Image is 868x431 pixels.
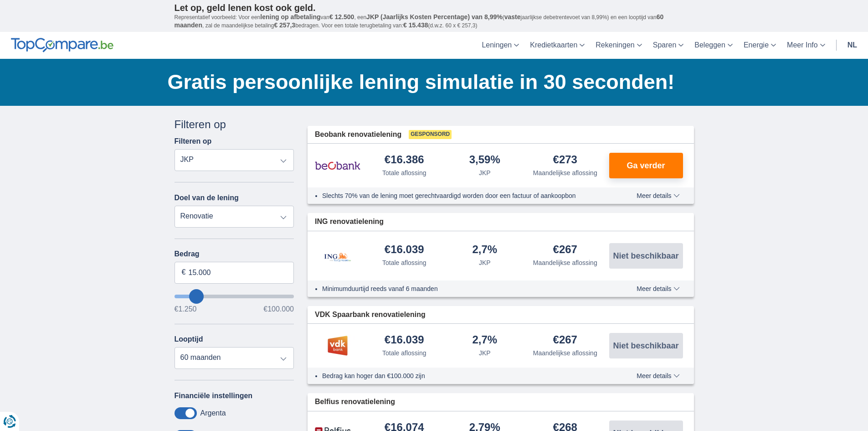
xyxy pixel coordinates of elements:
[553,334,577,347] div: €267
[637,373,679,379] span: Meer details
[553,244,577,256] div: €267
[175,295,294,298] input: wantToBorrow
[469,154,500,166] div: 3,59%
[637,286,679,292] span: Meer details
[274,21,295,29] span: € 257,3
[168,68,694,96] h1: Gratis persoonlijke lening simulatie in 30 seconden!
[366,13,503,21] span: JKP (Jaarlijks Kosten Percentage) van 8,99%
[630,285,686,292] button: Meer details
[613,252,678,260] span: Niet beschikbaar
[637,192,679,199] span: Meer details
[738,32,781,59] a: Energie
[385,154,424,166] div: €16.386
[200,409,226,417] label: Argenta
[504,13,521,21] span: vaste
[403,21,428,29] span: € 15.438
[175,306,197,313] span: €1.250
[322,371,603,380] li: Bedrag kan hoger dan €100.000 zijn
[315,310,426,320] span: VDK Spaarbank renovatielening
[781,32,831,59] a: Meer Info
[315,334,360,357] img: product.pl.alt VDK bank
[842,32,863,59] a: nl
[382,168,426,177] div: Totale aflossing
[175,335,203,343] label: Looptijd
[479,258,491,267] div: JKP
[175,194,239,202] label: Doel van de lening
[472,334,497,347] div: 2,7%
[260,13,320,21] span: lening op afbetaling
[630,192,686,199] button: Meer details
[613,342,678,350] span: Niet beschikbaar
[315,240,360,271] img: product.pl.alt ING
[322,191,603,200] li: Slechts 70% van de lening moet gerechtvaardigd worden door een factuur of aankoopbon
[533,348,597,358] div: Maandelijkse aflossing
[315,217,384,227] span: ING renovatielening
[382,258,426,267] div: Totale aflossing
[182,267,186,278] span: €
[175,137,212,145] label: Filteren op
[11,38,113,52] img: TopCompare
[315,397,395,407] span: Belfius renovatielening
[175,117,294,132] div: Filteren op
[385,334,424,347] div: €16.039
[590,32,647,59] a: Rekeningen
[609,333,683,358] button: Niet beschikbaar
[630,372,686,379] button: Meer details
[382,348,426,358] div: Totale aflossing
[524,32,590,59] a: Kredietkaarten
[315,154,360,177] img: product.pl.alt Beobank
[263,306,294,313] span: €100.000
[175,250,294,258] label: Bedrag
[627,161,665,170] span: Ga verder
[329,13,354,21] span: € 12.500
[647,32,689,59] a: Sparen
[409,130,452,139] span: Gesponsord
[315,130,401,140] span: Beobank renovatielening
[479,348,491,358] div: JKP
[175,13,694,30] p: Representatief voorbeeld: Voor een van , een ( jaarlijkse debetrentevoet van 8,99%) en een loopti...
[609,243,683,269] button: Niet beschikbaar
[385,244,424,256] div: €16.039
[472,244,497,256] div: 2,7%
[553,154,577,166] div: €273
[175,2,694,13] p: Let op, geld lenen kost ook geld.
[533,168,597,177] div: Maandelijkse aflossing
[476,32,524,59] a: Leningen
[322,284,603,293] li: Minimumduurtijd reeds vanaf 6 maanden
[533,258,597,267] div: Maandelijkse aflossing
[175,392,253,400] label: Financiële instellingen
[689,32,738,59] a: Beleggen
[609,153,683,178] button: Ga verder
[175,13,664,29] span: 60 maanden
[479,168,491,177] div: JKP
